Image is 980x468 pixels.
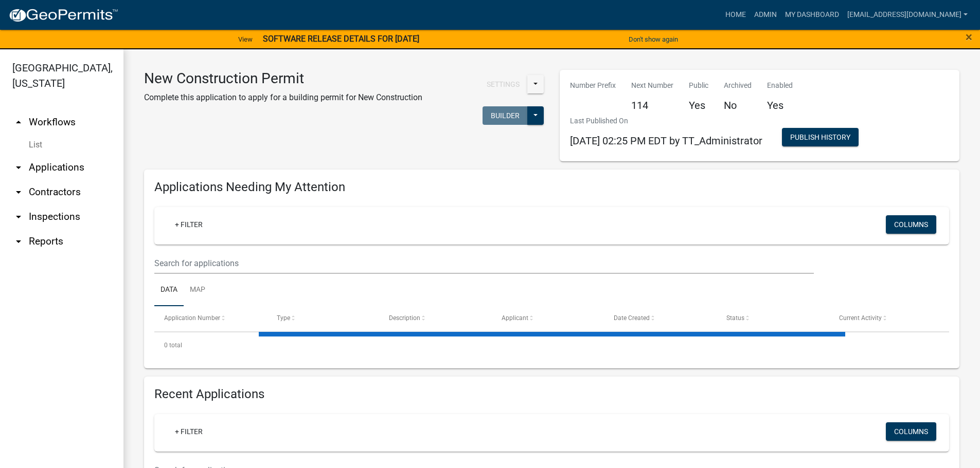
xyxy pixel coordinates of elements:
[167,422,211,441] a: + Filter
[721,5,750,25] a: Home
[726,314,744,322] span: Status
[263,34,419,44] strong: SOFTWARE RELEASE DETAILS FOR [DATE]
[164,314,220,322] span: Application Number
[782,128,859,146] button: Publish History
[570,116,762,126] p: Last Published On
[277,314,290,322] span: Type
[483,106,528,125] button: Builder
[570,135,762,147] span: [DATE] 02:25 PM EDT by TT_Administrator
[502,314,528,322] span: Applicant
[154,387,949,402] h4: Recent Applications
[12,161,25,174] i: arrow_drop_down
[570,80,616,91] p: Number Prefix
[843,5,972,25] a: [EMAIL_ADDRESS][DOMAIN_NAME]
[12,235,25,248] i: arrow_drop_down
[886,422,936,441] button: Columns
[767,80,793,91] p: Enabled
[12,211,25,223] i: arrow_drop_down
[750,5,781,25] a: Admin
[829,306,941,331] datatable-header-cell: Current Activity
[144,91,422,104] p: Complete this application to apply for a building permit for New Construction
[154,306,267,331] datatable-header-cell: Application Number
[267,306,380,331] datatable-header-cell: Type
[492,306,604,331] datatable-header-cell: Applicant
[184,274,211,307] a: Map
[614,314,650,322] span: Date Created
[724,99,752,111] h5: No
[782,134,859,142] wm-modal-confirm: Workflow Publish History
[631,99,673,111] h5: 114
[154,180,949,195] h4: Applications Needing My Attention
[12,186,25,198] i: arrow_drop_down
[717,306,829,331] datatable-header-cell: Status
[604,306,717,331] datatable-header-cell: Date Created
[167,215,211,234] a: + Filter
[724,80,752,91] p: Archived
[234,31,257,48] a: View
[966,30,972,44] span: ×
[154,332,949,358] div: 0 total
[154,274,184,307] a: Data
[478,75,528,93] button: Settings
[839,314,882,322] span: Current Activity
[144,70,422,87] h3: New Construction Permit
[886,215,936,234] button: Columns
[631,80,673,91] p: Next Number
[379,306,492,331] datatable-header-cell: Description
[625,31,682,48] button: Don't show again
[781,5,843,25] a: My Dashboard
[689,80,708,91] p: Public
[154,253,814,274] input: Search for applications
[12,116,25,128] i: arrow_drop_up
[767,99,793,111] h5: Yes
[689,99,708,111] h5: Yes
[389,314,420,322] span: Description
[966,31,972,43] button: Close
